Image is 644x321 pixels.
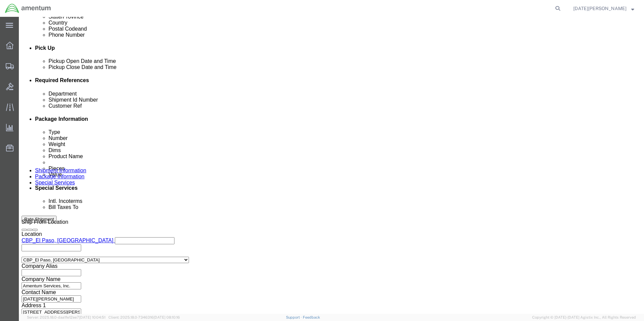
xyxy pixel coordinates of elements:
iframe: FS Legacy Container [19,17,644,314]
a: Feedback [303,315,320,319]
span: [DATE] 10:04:51 [79,315,105,319]
span: [DATE] 08:10:16 [154,315,180,319]
span: Server: 2025.18.0-daa1fe12ee7 [27,315,105,319]
span: Client: 2025.18.0-7346316 [108,315,180,319]
img: logo [5,3,51,13]
a: Support [286,315,303,319]
span: Noel Arrieta [573,5,626,12]
span: Copyright © [DATE]-[DATE] Agistix Inc., All Rights Reserved [532,315,636,320]
button: [DATE][PERSON_NAME] [573,4,635,12]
